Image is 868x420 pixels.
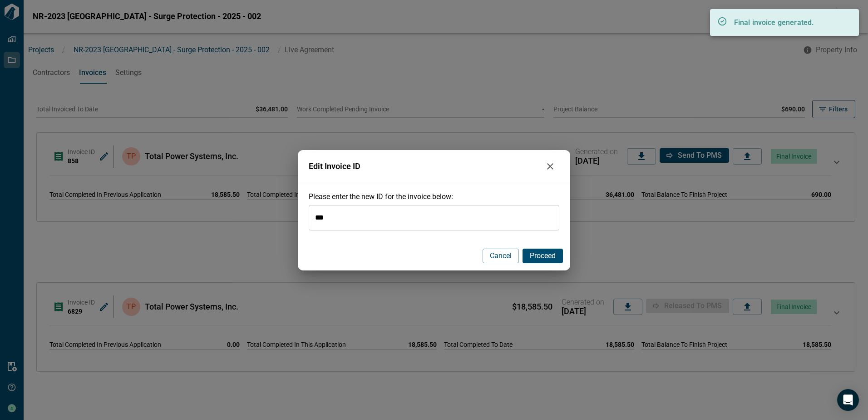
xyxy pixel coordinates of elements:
span: Please enter the new ID for the invoice below: [309,192,453,201]
span: Proceed [530,251,556,260]
p: Final invoice generated. [734,17,843,28]
div: Open Intercom Messenger [837,389,859,411]
span: Cancel [490,251,512,260]
button: Cancel [483,249,519,263]
span: Edit Invoice ID [309,162,541,171]
button: Proceed [523,249,563,263]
